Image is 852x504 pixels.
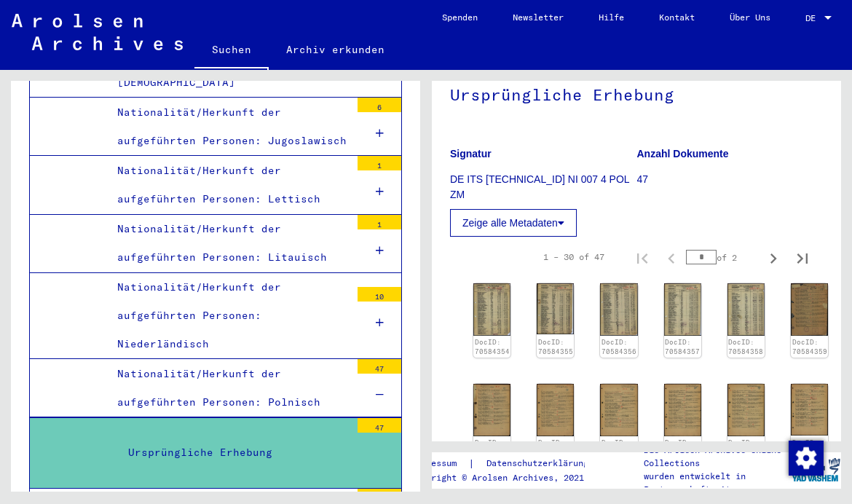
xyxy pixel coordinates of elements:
a: Suchen [194,32,269,70]
img: 001.jpg [537,283,574,334]
div: 2 [358,489,401,503]
div: 6 [358,98,401,112]
div: Nationalität/Herkunft der aufgeführten Personen: Polnisch [106,360,350,417]
p: DE ITS [TECHNICAL_ID] NI 007 4 POL ZM [450,172,636,202]
img: 001.jpg [727,283,765,336]
button: Zeige alle Metadaten [450,209,577,237]
a: DocID: 70584360 [475,438,510,457]
a: Archiv erkunden [269,32,402,67]
div: 10 [358,287,401,302]
div: Zustimmung ändern [788,440,823,475]
span: DE [805,13,821,23]
div: Nationalität/Herkunft der aufgeführten Personen: Litauisch [106,215,350,272]
h1: Ursprüngliche Erhebung [450,61,823,125]
button: First page [628,243,657,272]
div: Nationalität/Herkunft der aufgeführten Personen: Lettisch [106,157,350,213]
img: Arolsen_neg.svg [12,14,183,50]
img: 001.jpg [537,384,574,436]
a: DocID: 70584363 [665,438,700,457]
img: 001.jpg [473,384,510,436]
img: 001.jpg [664,283,701,336]
div: Nationalität/Herkunft der aufgeführten Personen: Jugoslawisch [106,98,350,155]
a: Impressum [411,456,468,471]
div: 1 – 30 of 47 [543,251,604,264]
img: 001.jpg [473,283,510,336]
p: 47 [637,172,824,187]
button: Last page [788,243,817,272]
img: 001.jpg [727,384,765,436]
a: DocID: 70584359 [792,338,827,356]
div: 1 [358,215,401,229]
button: Next page [759,243,788,272]
b: Signatur [450,148,492,160]
a: DocID: 70584358 [728,338,763,356]
div: Nationalität/Herkunft der aufgeführten Personen: Niederländisch [106,273,350,359]
a: DocID: 70584361 [538,438,573,457]
p: wurden entwickelt in Partnerschaft mit [644,470,790,496]
img: 001.jpg [791,283,828,336]
div: | [411,456,606,471]
a: DocID: 70584362 [601,438,636,457]
a: DocID: 70584354 [475,338,510,356]
button: Previous page [657,243,686,272]
img: Zustimmung ändern [789,441,824,476]
a: DocID: 70584357 [665,338,700,356]
img: 001.jpg [600,384,637,436]
b: Anzahl Dokumente [637,148,729,160]
div: 1 [358,156,401,170]
div: Ursprüngliche Erhebung [117,438,350,467]
p: Copyright © Arolsen Archives, 2021 [411,471,606,484]
a: DocID: 70584355 [538,338,573,356]
a: DocID: 70584364 [728,438,763,457]
div: of 2 [686,251,759,264]
div: 47 [358,359,401,374]
a: DocID: 70584365 [792,438,827,457]
p: Die Arolsen Archives Online-Collections [644,444,790,470]
div: 47 [358,418,401,433]
img: 001.jpg [791,384,828,436]
img: 001.jpg [664,384,701,436]
img: 001.jpg [600,283,637,336]
a: Datenschutzerklärung [475,456,606,471]
a: DocID: 70584356 [601,338,636,356]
